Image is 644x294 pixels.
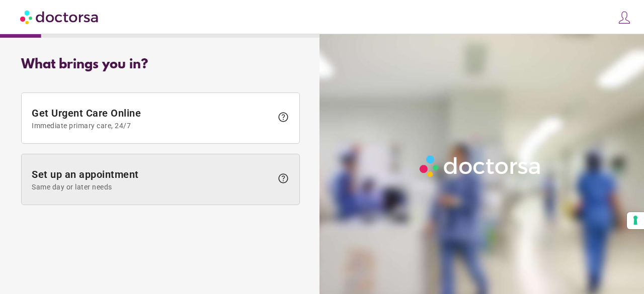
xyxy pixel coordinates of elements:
[21,57,300,72] div: What brings you in?
[277,172,289,184] span: help
[32,168,272,191] span: Set up an appointment
[627,212,644,229] button: Your consent preferences for tracking technologies
[20,6,100,28] img: Doctorsa.com
[32,122,272,130] span: Immediate primary care, 24/7
[416,152,545,180] img: Logo-Doctorsa-trans-White-partial-flat.png
[32,183,272,191] span: Same day or later needs
[277,111,289,123] span: help
[32,107,272,130] span: Get Urgent Care Online
[617,11,631,25] img: icons8-customer-100.png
